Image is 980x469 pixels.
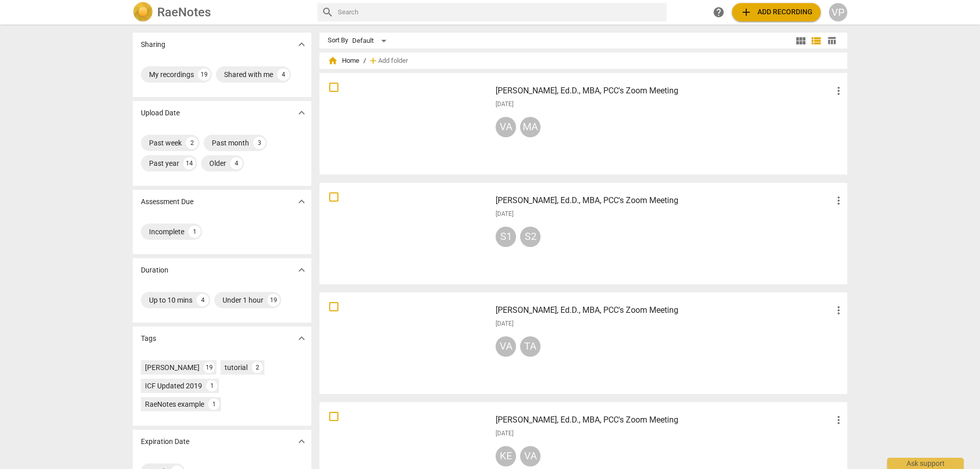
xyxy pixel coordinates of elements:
[149,227,184,237] div: Incomplete
[294,331,309,346] button: Show more
[378,57,408,65] span: Add folder
[188,226,201,238] div: 1
[368,56,378,66] span: add
[296,332,308,344] span: expand_more
[732,3,821,21] button: Upload
[149,295,192,305] div: Up to 10 mins
[740,6,813,18] span: Add recording
[204,362,215,373] div: 19
[212,138,249,148] div: Past month
[496,304,832,316] h3: Valerie Pelan, Ed.D., MBA, PCC's Zoom Meeting
[713,6,725,18] span: help
[294,194,309,209] button: Show more
[197,294,209,306] div: 4
[141,39,165,50] p: Sharing
[795,35,807,47] span: view_module
[209,158,226,168] div: Older
[296,38,308,51] span: expand_more
[323,77,844,171] a: [PERSON_NAME], Ed.D., MBA, PCC's Zoom Meeting[DATE]VAMA
[496,117,516,137] div: VA
[225,362,248,373] div: tutorial
[887,458,964,469] div: Ask support
[296,435,308,448] span: expand_more
[363,57,366,65] span: /
[496,429,513,438] span: [DATE]
[520,117,541,137] div: MA
[267,294,280,306] div: 19
[145,399,204,409] div: RaeNotes example
[198,68,210,81] div: 19
[230,157,242,169] div: 4
[294,37,309,52] button: Show more
[832,414,845,426] span: more_vert
[808,33,824,48] button: List view
[832,304,845,316] span: more_vert
[277,68,289,81] div: 4
[141,333,156,344] p: Tags
[149,158,179,168] div: Past year
[183,157,195,169] div: 14
[296,195,308,208] span: expand_more
[496,227,516,247] div: S1
[145,362,200,373] div: [PERSON_NAME]
[323,296,844,390] a: [PERSON_NAME], Ed.D., MBA, PCC's Zoom Meeting[DATE]VATA
[141,265,168,276] p: Duration
[296,264,308,276] span: expand_more
[832,194,845,207] span: more_vert
[294,262,309,278] button: Show more
[520,227,541,247] div: S2
[496,85,832,97] h3: Valerie Pelan, Ed.D., MBA, PCC's Zoom Meeting
[294,105,309,120] button: Show more
[520,446,541,466] div: VA
[496,194,832,207] h3: Valerie Pelan, Ed.D., MBA, PCC's Zoom Meeting
[141,436,189,447] p: Expiration Date
[145,381,202,391] div: ICF Updated 2019
[709,3,728,21] a: Help
[133,2,153,22] img: Logo
[328,56,359,66] span: Home
[496,414,832,426] h3: Valerie Pelan, Ed.D., MBA, PCC's Zoom Meeting
[323,186,844,281] a: [PERSON_NAME], Ed.D., MBA, PCC's Zoom Meeting[DATE]S1S2
[141,108,180,118] p: Upload Date
[223,295,263,305] div: Under 1 hour
[740,6,752,18] span: add
[253,137,265,149] div: 3
[352,33,390,49] div: Default
[157,5,211,19] h2: RaeNotes
[149,69,194,80] div: My recordings
[133,2,309,22] a: LogoRaeNotes
[496,446,516,466] div: KE
[829,3,847,21] button: VP
[186,137,198,149] div: 2
[824,33,839,48] button: Table view
[328,37,348,44] div: Sort By
[338,4,663,20] input: Search
[832,85,845,97] span: more_vert
[322,6,334,18] span: search
[206,380,217,391] div: 1
[252,362,263,373] div: 2
[208,399,219,410] div: 1
[520,336,541,357] div: TA
[294,434,309,449] button: Show more
[141,196,193,207] p: Assessment Due
[793,33,808,48] button: Tile view
[496,210,513,218] span: [DATE]
[496,100,513,109] span: [DATE]
[810,35,822,47] span: view_list
[224,69,273,80] div: Shared with me
[496,336,516,357] div: VA
[496,319,513,328] span: [DATE]
[827,36,837,45] span: table_chart
[296,107,308,119] span: expand_more
[328,56,338,66] span: home
[149,138,182,148] div: Past week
